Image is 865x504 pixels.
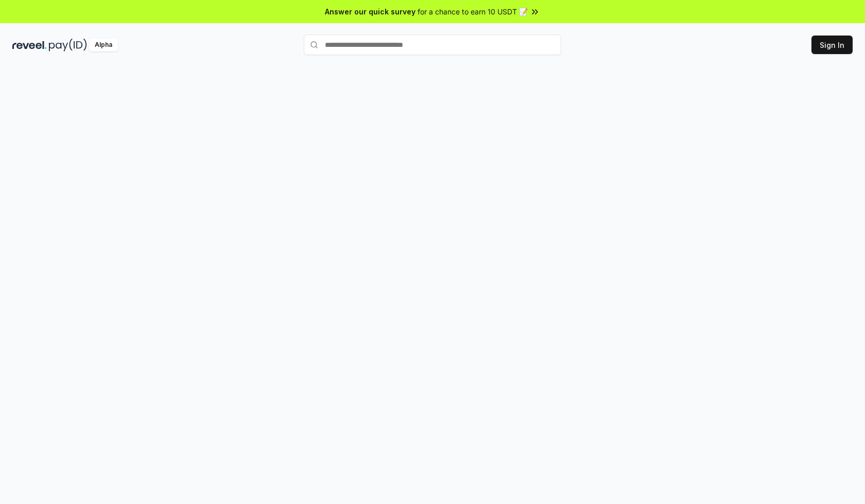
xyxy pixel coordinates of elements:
[418,6,528,17] span: for a chance to earn 10 USDT 📝
[89,39,118,51] div: Alpha
[49,39,87,51] img: pay_id
[325,6,416,17] span: Answer our quick survey
[12,39,47,51] img: reveel_dark
[811,36,853,54] button: Sign In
